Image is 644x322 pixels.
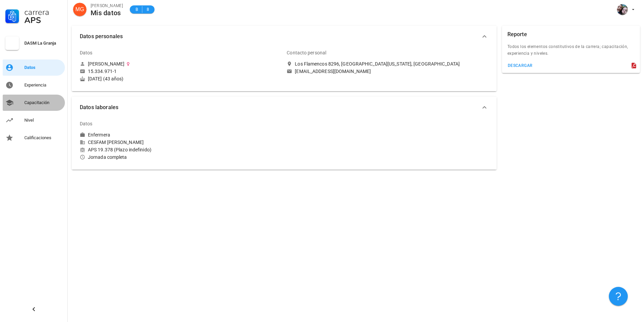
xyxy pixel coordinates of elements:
[507,26,527,43] div: Reporte
[287,61,488,67] a: Los Flamencos 8296, [GEOGRAPHIC_DATA][US_STATE], [GEOGRAPHIC_DATA]
[295,68,371,74] div: [EMAIL_ADDRESS][DOMAIN_NAME]
[24,65,62,70] div: Datos
[80,76,281,82] div: [DATE] (43 años)
[3,59,65,76] a: Datos
[3,95,65,111] a: Capacitación
[88,132,110,138] div: Enfermera
[287,68,488,74] a: [EMAIL_ADDRESS][DOMAIN_NAME]
[24,16,62,24] div: APS
[502,43,640,61] div: Todos los elementos constitutivos de la carrera; capacitación, experiencia y niveles.
[24,100,62,105] div: Capacitación
[80,139,281,145] div: CESFAM [PERSON_NAME]
[505,61,535,70] button: descargar
[88,68,117,74] div: 15.334.971-1
[91,9,123,17] div: Mis datos
[3,77,65,93] a: Experiencia
[80,147,281,153] div: APS 19.378 (Plazo indefinido)
[73,3,87,16] div: avatar
[80,154,281,160] div: Jornada completa
[3,112,65,128] a: Nivel
[91,2,123,9] div: [PERSON_NAME]
[72,97,497,118] button: Datos laborales
[145,6,150,13] span: 8
[72,26,497,47] button: Datos personales
[287,45,326,61] div: Contacto personal
[24,118,62,123] div: Nivel
[24,8,62,16] div: Carrera
[80,32,480,41] span: Datos personales
[134,6,139,13] span: B
[80,116,93,132] div: Datos
[617,4,628,15] div: avatar
[80,103,480,112] span: Datos laborales
[24,41,62,46] div: DASM La Granja
[24,82,62,88] div: Experiencia
[75,3,84,16] span: MG
[88,61,124,67] div: [PERSON_NAME]
[80,45,93,61] div: Datos
[3,130,65,146] a: Calificaciones
[507,63,533,68] div: descargar
[24,135,62,141] div: Calificaciones
[295,61,460,67] div: Los Flamencos 8296, [GEOGRAPHIC_DATA][US_STATE], [GEOGRAPHIC_DATA]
